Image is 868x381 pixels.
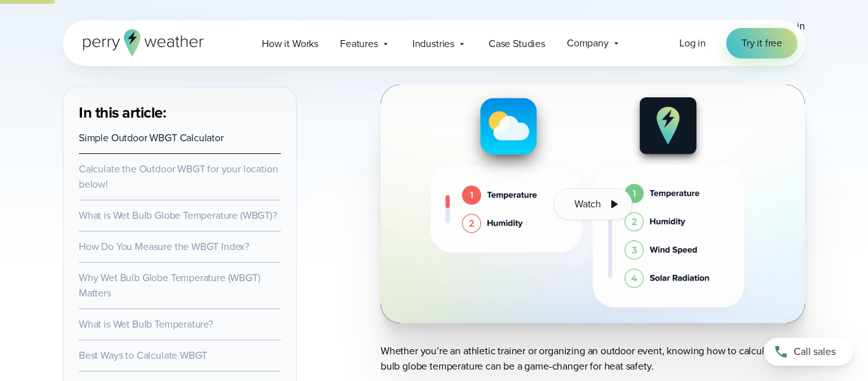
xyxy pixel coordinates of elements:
p: Whether you’re an athletic trainer or organizing an outdoor event, knowing how to calculate wet b... [381,343,805,374]
a: How it Works [251,31,329,57]
a: How Do You Measure the WBGT Index? [79,239,249,254]
a: Case Studies [478,31,556,57]
span: Call sales [794,344,836,359]
span: Company [567,36,609,51]
span: Case Studies [489,36,545,52]
a: Try it free [726,28,797,59]
a: Why Wet Bulb Globe Temperature (WBGT) Matters [79,270,261,300]
a: heat index [425,18,470,33]
a: Best Ways to Calculate WBGT [79,348,207,363]
button: Watch [553,188,632,220]
span: Watch [574,197,601,212]
a: Calculate the Outdoor WBGT for your location below! [79,162,278,191]
span: Industries [412,36,454,52]
a: What is Wet Bulb Globe Temperature (WBGT)? [79,208,277,223]
span: Log in [679,36,706,50]
a: Simple Outdoor WBGT Calculator [79,130,224,145]
a: Call sales [764,338,853,366]
span: Features [340,36,378,52]
h3: In this article: [79,102,281,123]
p: Unlike the , which only considers temperature and humidity, calculating WBGT factors in the sun’s... [381,18,805,64]
span: How it Works [262,36,318,52]
a: Log in [679,36,706,51]
a: What is Wet Bulb Temperature? [79,317,213,331]
span: Try it free [742,36,782,51]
